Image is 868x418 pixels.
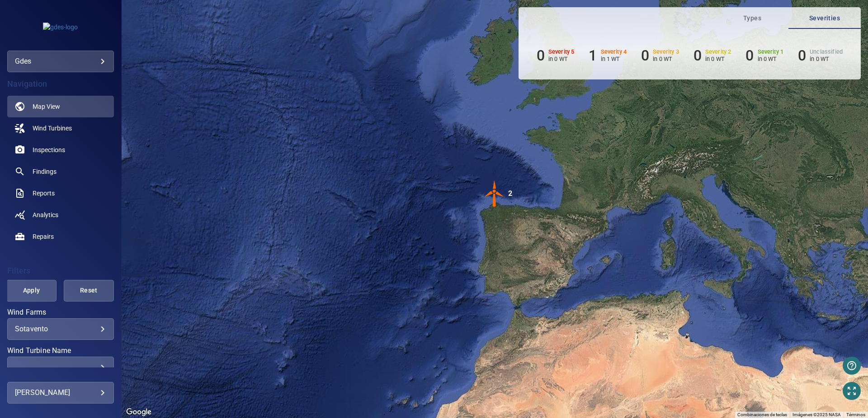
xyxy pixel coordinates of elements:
[75,285,103,296] span: Reset
[33,102,60,111] span: Map View
[33,232,54,241] span: Repairs
[794,13,855,24] span: Severities
[7,96,114,117] a: map active
[693,47,702,64] h6: 0
[7,357,114,378] div: Wind Turbine Name
[7,266,114,275] h4: Filters
[810,49,843,55] h6: Unclassified
[43,23,78,32] img: gdes-logo
[653,56,679,62] p: in 0 WT
[18,285,45,296] span: Apply
[548,56,575,62] p: in 0 WT
[7,309,114,316] label: Wind Farms
[722,13,783,24] span: Types
[15,385,106,400] div: [PERSON_NAME]
[15,54,106,69] div: gdes
[693,47,731,64] li: Severity 2
[33,167,57,176] span: Findings
[601,49,627,55] h6: Severity 4
[705,49,731,55] h6: Severity 2
[745,47,783,64] li: Severity 1
[7,51,114,72] div: gdes
[589,47,597,64] h6: 1
[33,210,58,219] span: Analytics
[33,124,72,133] span: Wind Turbines
[810,56,843,62] p: in 0 WT
[798,47,843,64] li: Severity Unclassified
[33,189,55,198] span: Reports
[7,204,114,226] a: analytics noActive
[653,49,679,55] h6: Severity 3
[124,406,154,418] img: Google
[7,139,114,161] a: inspections noActive
[601,56,627,62] p: in 1 WT
[15,325,106,333] div: Sotavento
[7,117,114,139] a: windturbines noActive
[7,318,114,340] div: Wind Farms
[758,49,784,55] h6: Severity 1
[537,47,545,64] h6: 0
[537,47,575,64] li: Severity 5
[33,145,65,154] span: Inspections
[7,347,114,354] label: Wind Turbine Name
[737,412,787,418] button: Combinaciones de teclas
[641,47,649,64] h6: 0
[548,49,575,55] h6: Severity 5
[7,79,114,88] h4: Navigation
[846,412,865,417] a: Términos
[508,180,512,207] div: 2
[481,180,508,209] gmp-advanced-marker: 2
[589,47,627,64] li: Severity 4
[705,56,731,62] p: in 0 WT
[124,406,154,418] a: Abre esta zona en Google Maps (se abre en una nueva ventana)
[7,226,114,247] a: repairs noActive
[798,47,806,64] h6: 0
[7,182,114,204] a: reports noActive
[641,47,679,64] li: Severity 3
[6,280,57,302] button: Apply
[64,280,114,302] button: Reset
[481,180,508,207] img: windFarmIconCat4.svg
[793,412,841,417] span: Imágenes ©2025 NASA
[758,56,784,62] p: in 0 WT
[745,47,754,64] h6: 0
[7,161,114,182] a: findings noActive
